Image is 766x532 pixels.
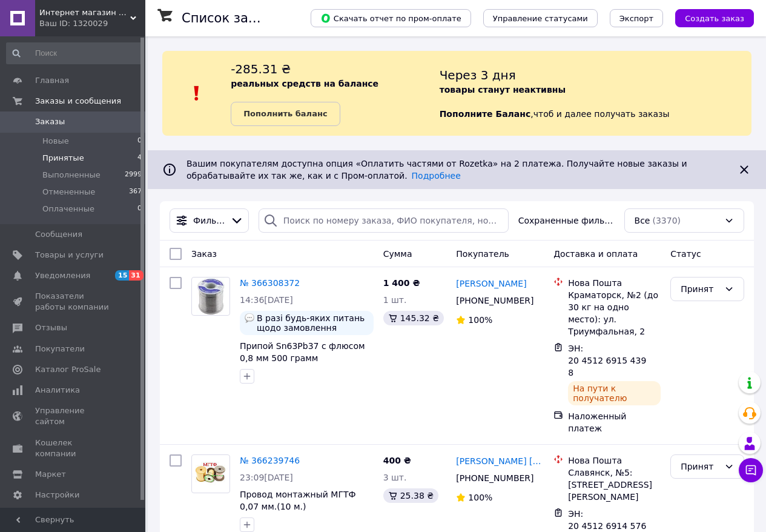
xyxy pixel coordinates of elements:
[231,102,340,126] a: Пополнить баланс
[240,295,293,305] span: 14:36[DATE]
[35,344,85,354] span: Покупатели
[115,270,129,281] span: 15
[670,249,701,259] span: Статус
[383,456,411,465] span: 400 ₴
[568,381,661,405] div: На пути к получателю
[35,437,112,459] span: Кошелек компании
[188,84,206,102] img: :exclamation:
[681,282,719,296] div: Принят
[412,171,461,181] a: Подробнее
[35,385,80,396] span: Аналитика
[129,187,142,198] span: 367
[568,289,661,337] div: Краматорск, №2 (до 30 кг на одно место): ул. Триумфальная, 2
[652,216,681,225] span: (3370)
[137,204,142,214] span: 0
[35,250,104,261] span: Товары и услуги
[383,295,407,305] span: 1 шт.
[35,116,65,127] span: Заказы
[440,61,751,126] div: , чтоб и далее получать заказы
[739,458,763,482] button: Чат с покупателем
[243,109,327,118] b: Пополнить баланс
[42,170,101,181] span: Выполненные
[468,315,492,325] span: 100%
[6,42,143,64] input: Поиск
[568,344,646,377] span: ЭН: 20 4512 6915 4398
[610,9,663,27] button: Экспорт
[231,79,378,88] b: реальных средств на балансе
[240,490,369,524] a: Провод монтажный МГТФ 0,07 мм.(10 м.) неэкранированный, розовый
[383,311,444,325] div: 145.32 ₴
[440,68,516,82] span: Через 3 дня
[39,7,130,18] span: Интернет магазин электронных компонентов "Electronic.in.ua"
[125,170,142,181] span: 2999
[137,136,142,147] span: 0
[456,296,533,305] span: [PHONE_NUMBER]
[182,11,286,25] h1: Список заказов
[197,278,225,315] img: Фото товару
[383,488,438,503] div: 25.38 ₴
[311,9,471,27] button: Скачать отчет по пром-оплате
[240,341,365,375] a: Припой Sn63Pb37 с флюсом 0,8 мм 500 грамм безотмывный
[35,96,121,107] span: Заказы и сообщения
[231,62,291,76] span: -285.31 ₴
[681,460,719,473] div: Принят
[191,454,230,493] a: Фото товару
[456,455,544,467] a: [PERSON_NAME] [PERSON_NAME]
[240,473,293,482] span: 23:09[DATE]
[456,249,509,259] span: Покупатель
[191,277,230,316] a: Фото товару
[137,153,142,164] span: 4
[568,454,661,467] div: Нова Пошта
[383,473,407,482] span: 3 шт.
[675,9,754,27] button: Создать заказ
[568,410,661,434] div: Наложенный платеж
[35,405,112,427] span: Управление сайтом
[440,109,531,119] b: Пополните Баланс
[635,214,650,227] span: Все
[191,249,217,259] span: Заказ
[39,18,145,29] div: Ваш ID: 1320029
[568,467,661,503] div: Славянск, №5: [STREET_ADDRESS][PERSON_NAME]
[35,490,79,500] span: Настройки
[35,364,101,375] span: Каталог ProSale
[685,14,744,23] span: Создать заказ
[35,75,69,86] span: Главная
[240,456,300,465] a: № 366239746
[35,229,82,240] span: Сообщения
[245,313,254,323] img: :speech_balloon:
[518,214,615,227] span: Сохраненные фильтры:
[383,249,412,259] span: Сумма
[383,278,420,288] span: 1 400 ₴
[456,278,526,290] a: [PERSON_NAME]
[259,208,509,233] input: Поиск по номеру заказа, ФИО покупателя, номеру телефона, Email, номеру накладной
[187,159,687,181] span: Вашим покупателям доступна опция «Оплатить частями от Rozetka» на 2 платежа. Получайте новые зака...
[663,13,754,22] a: Создать заказ
[192,462,229,487] img: Фото товару
[483,9,598,27] button: Управление статусами
[42,136,69,147] span: Новые
[42,153,84,164] span: Принятые
[553,249,638,259] span: Доставка и оплата
[35,270,90,281] span: Уведомления
[619,14,653,23] span: Экспорт
[193,214,225,227] span: Фильтры
[35,322,67,333] span: Отзывы
[42,204,94,214] span: Оплаченные
[456,473,533,483] span: [PHONE_NUMBER]
[240,278,300,288] a: № 366308372
[493,14,588,23] span: Управление статусами
[35,291,112,313] span: Показатели работы компании
[440,85,566,95] b: товары станут неактивны
[42,187,95,198] span: Отмененные
[320,13,461,24] span: Скачать отчет по пром-оплате
[129,270,143,281] span: 31
[257,313,369,333] span: В разі будь-яких питань щодо замовлення телефонуйте, будь ласка, на цей номер - 063 305 48 53
[468,493,492,502] span: 100%
[568,277,661,289] div: Нова Пошта
[35,469,66,480] span: Маркет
